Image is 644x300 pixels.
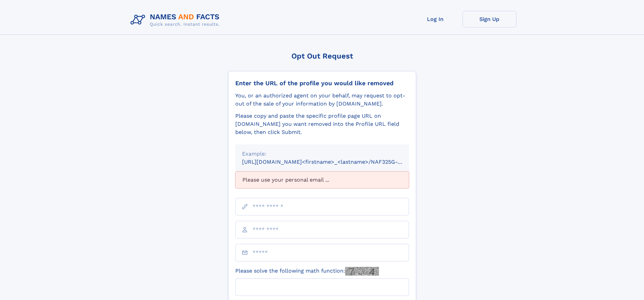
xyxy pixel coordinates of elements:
img: Logo Names and Facts [128,11,225,29]
a: Sign Up [462,11,517,27]
label: Please solve the following math function: [235,267,379,276]
small: [URL][DOMAIN_NAME]<firstname>_<lastname>/NAF325G-xxxxxxxx [242,159,422,165]
a: Log In [408,11,462,27]
div: Please copy and paste the specific profile page URL on [DOMAIN_NAME] you want removed into the Pr... [235,112,409,136]
div: Example: [242,150,402,158]
div: You, or an authorized agent on your behalf, may request to opt-out of the sale of your informatio... [235,92,409,108]
div: Enter the URL of the profile you would like removed [235,79,409,87]
div: Opt Out Request [228,52,416,60]
div: Please use your personal email ... [235,171,409,188]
